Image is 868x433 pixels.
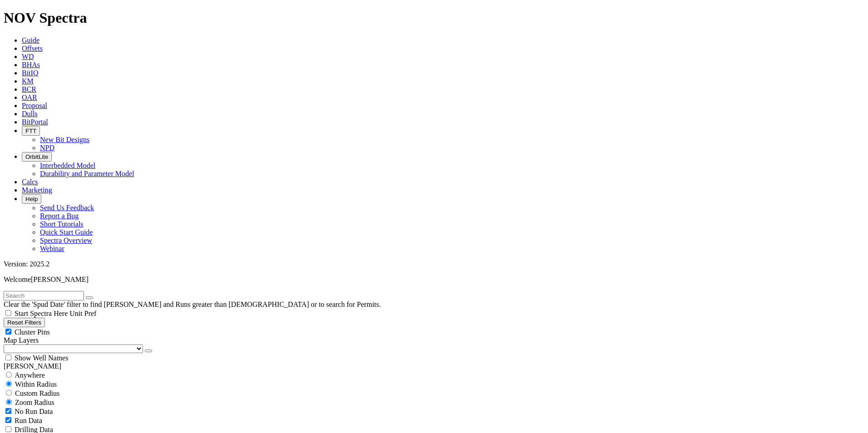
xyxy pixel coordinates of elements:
span: Custom Radius [15,389,59,397]
span: Start Spectra Here [15,310,68,317]
span: No Run Data [15,408,53,415]
span: Map Layers [4,336,39,344]
a: Guide [22,36,39,44]
input: Start Spectra Here [5,310,11,316]
button: OrbitLite [22,152,52,162]
a: Interbedded Model [40,162,95,169]
a: BHAs [22,61,40,69]
input: Search [4,291,84,300]
a: Report a Bug [40,212,79,220]
span: Help [25,196,38,202]
a: Spectra Overview [40,236,92,244]
span: Within Radius [15,380,57,388]
a: Webinar [40,245,64,252]
span: Run Data [15,417,42,424]
span: [PERSON_NAME] [31,276,89,283]
a: BCR [22,85,36,93]
button: Help [22,194,41,204]
p: Welcome [4,276,864,284]
a: KM [22,77,34,85]
div: [PERSON_NAME] [4,362,864,370]
a: OAR [22,93,37,101]
span: Clear the 'Spud Date' filter to find [PERSON_NAME] and Runs greater than [DEMOGRAPHIC_DATA] or to... [4,300,381,308]
span: Anywhere [15,371,45,379]
a: Proposal [22,102,47,109]
span: Cluster Pins [15,328,50,336]
span: FTT [25,128,36,134]
a: Offsets [22,44,43,52]
span: Show Well Names [15,354,68,362]
a: Dulls [22,110,38,118]
a: Durability and Parameter Model [40,170,134,177]
span: OrbitLite [25,153,48,160]
button: FTT [22,126,40,136]
a: Marketing [22,186,52,194]
a: BitIQ [22,69,38,77]
span: Unit Pref [69,310,96,317]
div: Version: 2025.2 [4,260,864,268]
a: Send Us Feedback [40,204,94,212]
a: WD [22,53,34,60]
a: New Bit Designs [40,136,89,143]
h1: NOV Spectra [4,10,864,26]
span: Zoom Radius [15,399,54,406]
button: Reset Filters [4,318,45,327]
a: BitPortal [22,118,48,126]
a: Quick Start Guide [40,228,93,236]
a: NPD [40,144,54,152]
a: Calcs [22,178,38,186]
a: Short Tutorials [40,220,84,228]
